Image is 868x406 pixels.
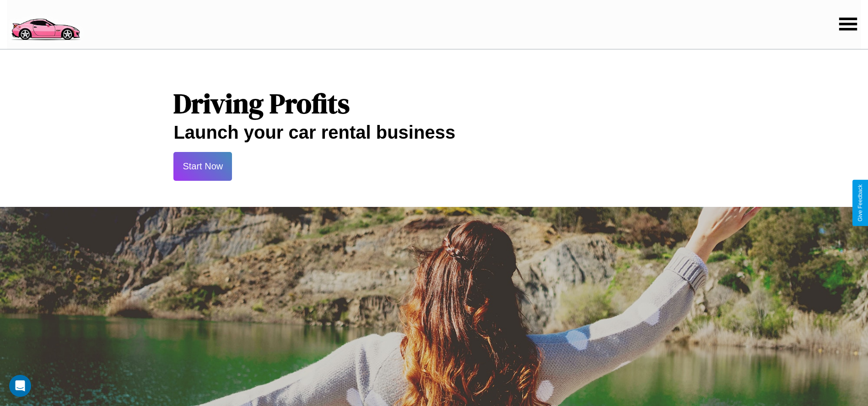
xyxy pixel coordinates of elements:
[857,184,863,222] div: Give Feedback
[7,5,84,43] img: logo
[173,85,694,122] h1: Driving Profits
[173,152,232,181] button: Start Now
[173,122,694,143] h2: Launch your car rental business
[9,375,31,397] div: Open Intercom Messenger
